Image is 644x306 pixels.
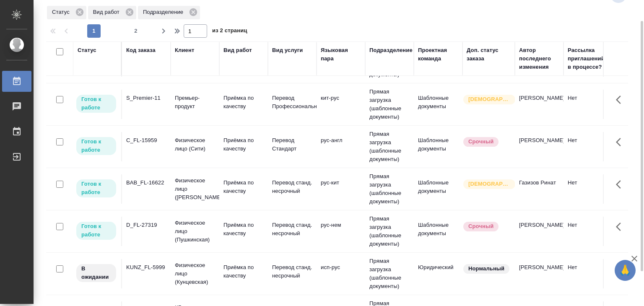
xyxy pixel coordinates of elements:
[223,179,264,195] p: Приёмка по качеству
[126,179,166,187] div: BAB_FL-16622
[223,136,264,153] p: Приёмка по качеству
[365,210,414,252] td: Прямая загрузка (шаблонные документы)
[611,90,631,110] button: Здесь прячутся важные кнопки
[515,174,563,204] td: Газизов Ринат
[414,132,462,161] td: Шаблонные документы
[223,94,264,111] p: Приёмка по качеству
[75,136,117,156] div: Исполнитель может приступить к работе
[78,46,96,54] div: Статус
[126,94,166,102] div: S_Premier-11
[468,180,510,188] p: [DEMOGRAPHIC_DATA]
[317,259,365,288] td: исп-рус
[515,259,563,288] td: [PERSON_NAME]
[75,179,117,198] div: Исполнитель может приступить к работе
[365,168,414,210] td: Прямая загрузка (шаблонные документы)
[321,46,361,63] div: Языковая пара
[272,46,303,54] div: Вид услуги
[126,46,156,54] div: Код заказа
[81,95,111,112] p: Готов к работе
[317,132,365,161] td: рус-англ
[272,179,312,195] p: Перевод станд. несрочный
[515,132,563,161] td: [PERSON_NAME]
[563,90,612,119] td: Нет
[175,261,215,286] p: Физическое лицо (Кунцевская)
[272,221,312,238] p: Перевод станд. несрочный
[126,136,166,145] div: C_FL-15959
[223,221,264,238] p: Приёмка по качеству
[272,136,312,153] p: Перевод Стандарт
[81,265,111,281] p: В ожидании
[369,46,413,54] div: Подразделение
[175,176,215,202] p: Физическое лицо ([PERSON_NAME])
[129,27,143,35] span: 2
[272,263,312,280] p: Перевод станд. несрочный
[81,222,111,239] p: Готов к работе
[129,24,143,38] button: 2
[365,126,414,168] td: Прямая загрузка (шаблонные документы)
[175,219,215,244] p: Физическое лицо (Пушкинская)
[75,94,117,114] div: Исполнитель может приступить к работе
[223,263,264,280] p: Приёмка по качеству
[175,46,194,54] div: Клиент
[317,174,365,204] td: рус-кит
[611,259,631,279] button: Здесь прячутся важные кнопки
[468,222,493,231] p: Срочный
[515,90,563,119] td: [PERSON_NAME]
[365,253,414,295] td: Прямая загрузка (шаблонные документы)
[468,265,504,273] p: Нормальный
[414,217,462,246] td: Шаблонные документы
[611,174,631,194] button: Здесь прячутся важные кнопки
[126,263,166,272] div: KUNZ_FL-5999
[418,46,458,63] div: Проектная команда
[468,95,510,104] p: [DEMOGRAPHIC_DATA]
[175,136,215,153] p: Физическое лицо (Сити)
[81,137,111,154] p: Готов к работе
[515,217,563,246] td: [PERSON_NAME]
[467,46,511,63] div: Доп. статус заказа
[272,94,312,111] p: Перевод Профессиональный
[611,132,631,152] button: Здесь прячутся важные кнопки
[88,6,136,19] div: Вид работ
[563,259,612,288] td: Нет
[568,46,608,71] div: Рассылка приглашений в процессе?
[75,263,117,283] div: Исполнитель назначен, приступать к работе пока рано
[611,217,631,237] button: Здесь прячутся важные кнопки
[519,46,559,71] div: Автор последнего изменения
[52,8,73,16] p: Статус
[93,8,122,16] p: Вид работ
[618,262,632,279] span: 🙏
[414,259,462,288] td: Юридический
[414,174,462,204] td: Шаблонные документы
[468,137,493,146] p: Срочный
[47,6,86,19] div: Статус
[212,26,247,38] span: из 2 страниц
[615,260,636,281] button: 🙏
[143,8,186,16] p: Подразделение
[563,217,612,246] td: Нет
[563,174,612,204] td: Нет
[138,6,200,19] div: Подразделение
[365,83,414,125] td: Прямая загрузка (шаблонные документы)
[317,217,365,246] td: рус-нем
[175,94,215,111] p: Премьер-продукт
[563,132,612,161] td: Нет
[317,90,365,119] td: кит-рус
[414,90,462,119] td: Шаблонные документы
[81,180,111,197] p: Готов к работе
[223,46,252,54] div: Вид работ
[75,221,117,241] div: Исполнитель может приступить к работе
[126,221,166,229] div: D_FL-27319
